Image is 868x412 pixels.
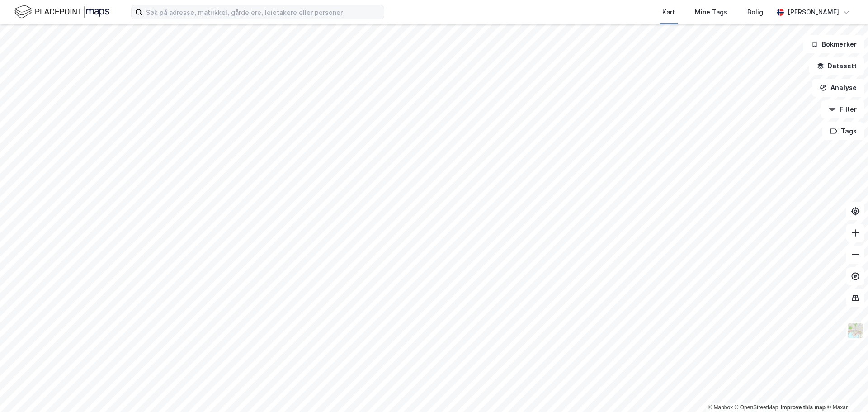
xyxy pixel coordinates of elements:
button: Tags [822,122,864,140]
a: OpenStreetMap [735,404,778,411]
div: Mine Tags [695,7,727,18]
div: Kart [662,7,675,18]
button: Datasett [809,57,864,75]
iframe: Chat Widget [823,369,868,412]
a: Improve this map [781,404,826,411]
div: [PERSON_NAME] [788,7,839,18]
button: Filter [821,100,864,118]
img: logo.f888ab2527a4732fd821a326f86c7f29.svg [14,4,109,20]
div: Kontrollprogram for chat [823,369,868,412]
button: Analyse [812,79,864,97]
button: Bokmerker [803,35,864,53]
img: Z [847,322,864,339]
a: Mapbox [708,404,733,411]
input: Søk på adresse, matrikkel, gårdeiere, leietakere eller personer [142,5,384,19]
div: Bolig [747,7,763,18]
